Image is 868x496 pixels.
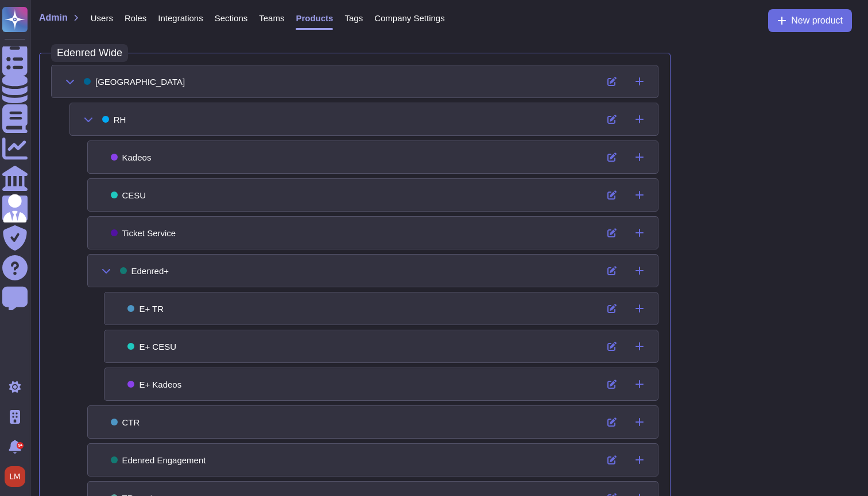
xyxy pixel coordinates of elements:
[39,13,68,22] span: Admin
[51,44,128,63] h3: Edenred Wide
[374,14,445,22] span: Company Settings
[125,14,146,22] span: Roles
[344,14,363,22] span: Tags
[111,456,206,464] div: Edenred Engagement
[158,14,203,22] span: Integrations
[111,418,140,427] div: CTR
[102,115,126,124] div: RH
[111,153,152,162] div: Kadeos
[111,191,146,200] div: CESU
[127,380,181,389] div: E+ Kadeos
[91,14,113,22] span: Users
[5,466,25,487] img: user
[791,16,843,25] span: New product
[2,464,33,489] button: user
[127,304,164,313] div: E+ TR
[111,229,176,237] div: Ticket Service
[296,14,333,22] span: Products
[127,342,176,351] div: E+ CESU
[259,14,284,22] span: Teams
[215,14,248,22] span: Sections
[120,267,169,275] div: Edenred+
[17,442,24,449] div: 9+
[768,9,852,32] button: New product
[84,77,185,86] div: [GEOGRAPHIC_DATA]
